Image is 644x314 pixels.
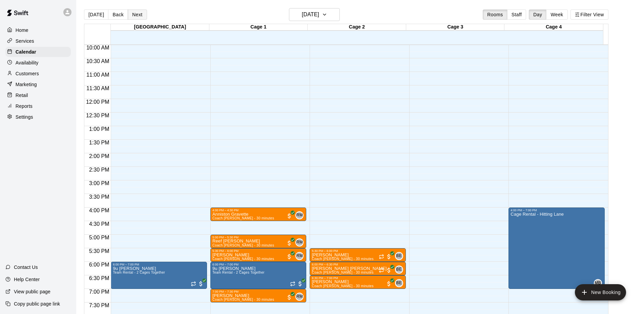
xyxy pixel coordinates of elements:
[209,24,308,31] div: Cage 1
[5,36,71,46] a: Services
[483,9,507,20] button: Rooms
[302,10,319,19] h6: [DATE]
[111,24,209,31] div: [GEOGRAPHIC_DATA]
[396,253,402,259] span: BE
[212,257,274,261] span: Coach [PERSON_NAME] - 30 minutes
[295,293,304,301] div: Rick McCleskey
[290,281,295,287] span: Recurring event
[546,9,567,20] button: Week
[308,24,406,31] div: Cage 2
[296,239,303,246] span: RM
[295,238,304,247] div: Rick McCleskey
[87,208,111,213] span: 4:00 PM
[113,263,205,266] div: 6:00 PM – 7:00 PM
[295,252,304,260] div: Rick McCleskey
[210,248,306,262] div: 5:30 PM – 6:00 PM: Hayes Poff
[296,253,303,259] span: RM
[396,266,402,273] span: BE
[395,252,403,260] div: Brandon Epperson
[5,68,71,79] a: Customers
[128,9,147,20] button: Next
[289,8,340,21] button: [DATE]
[296,212,303,219] span: RM
[14,288,50,295] p: View public page
[198,280,204,287] span: All customers have paid
[310,275,406,289] div: 6:30 PM – 7:00 PM: Coach Brandon - 30 minutes
[16,48,36,55] p: Calendar
[298,293,304,301] span: Rick McCleskey
[386,267,392,274] span: All customers have paid
[108,9,128,20] button: Back
[16,114,33,120] p: Settings
[16,81,37,88] p: Marketing
[210,289,306,302] div: 7:00 PM – 7:30 PM: Serena Jackson
[210,235,306,248] div: 5:00 PM – 5:30 PM: Reef Poff
[84,113,111,118] span: 12:30 PM
[87,235,111,240] span: 5:00 PM
[85,58,111,64] span: 10:30 AM
[87,221,111,227] span: 4:30 PM
[5,58,71,68] a: Availability
[575,284,626,300] button: add
[212,263,304,266] div: 6:00 PM – 7:00 PM
[529,9,546,20] button: Day
[386,280,392,287] span: All customers have paid
[87,167,111,173] span: 2:30 PM
[595,280,601,287] span: MB
[212,249,304,253] div: 5:30 PM – 6:00 PM
[310,248,406,262] div: 5:30 PM – 6:00 PM: Coach Brandon - 30 minutes
[16,103,33,110] p: Reports
[398,252,403,260] span: Brandon Epperson
[298,211,304,219] span: Rick McCleskey
[191,281,196,287] span: Recurring event
[16,70,39,77] p: Customers
[210,208,306,221] div: 4:00 PM – 4:30 PM: Anniston Gravette
[312,284,373,288] span: Coach [PERSON_NAME] - 30 minutes
[5,112,71,122] div: Settings
[113,271,165,274] span: Team Rental - 2 Cages Together
[87,289,111,295] span: 7:00 PM
[16,92,28,99] p: Retail
[87,126,111,132] span: 1:00 PM
[310,262,406,275] div: 6:00 PM – 6:30 PM: Coach Brandon - 30 minutes
[87,180,111,186] span: 3:00 PM
[14,264,38,271] p: Contact Us
[85,85,111,91] span: 11:30 AM
[594,279,602,287] div: Mike Boyd
[85,45,111,51] span: 10:00 AM
[5,25,71,35] a: Home
[5,47,71,57] a: Calendar
[16,38,34,44] p: Services
[295,211,304,219] div: Rick McCleskey
[87,262,111,268] span: 6:00 PM
[406,24,505,31] div: Cage 3
[87,194,111,200] span: 3:30 PM
[286,294,293,301] span: All customers have paid
[87,153,111,159] span: 2:00 PM
[111,262,207,289] div: 6:00 PM – 7:00 PM: Team Rental - 2 Cages Together
[597,279,602,287] span: Mike Boyd
[312,271,373,274] span: Coach [PERSON_NAME] - 30 minutes
[87,302,111,308] span: 7:30 PM
[297,280,304,287] span: All customers have paid
[386,253,392,260] span: All customers have paid
[212,209,304,212] div: 4:00 PM – 4:30 PM
[507,9,526,20] button: Staff
[379,254,384,259] span: Recurring event
[312,257,373,261] span: Coach [PERSON_NAME] - 30 minutes
[212,290,304,293] div: 7:00 PM – 7:30 PM
[511,209,602,212] div: 4:00 PM – 7:00 PM
[5,101,71,111] a: Reports
[395,279,403,287] div: Brandon Epperson
[398,266,403,274] span: Brandon Epperson
[212,298,274,301] span: Coach [PERSON_NAME] - 30 minutes
[396,280,402,287] span: BE
[87,140,111,145] span: 1:30 PM
[16,27,28,34] p: Home
[5,90,71,100] a: Retail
